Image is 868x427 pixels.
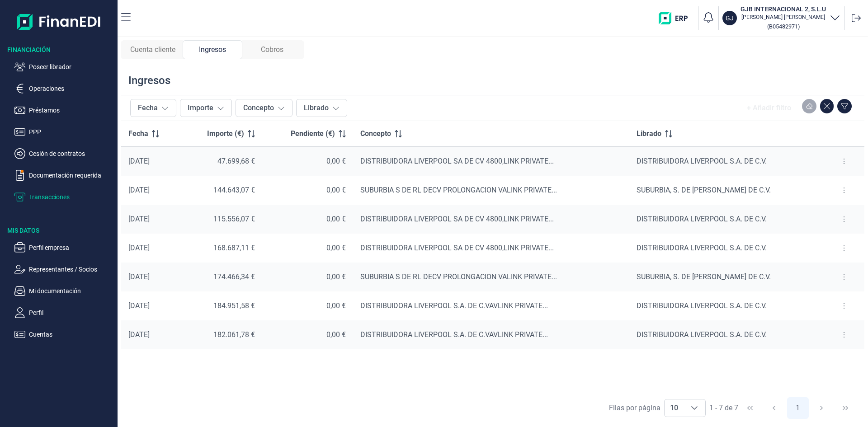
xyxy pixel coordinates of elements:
span: DISTRIBUIDORA LIVERPOOL S.A. DE C.VAVLINK PRIVATE... [360,330,548,339]
img: erp [659,12,694,24]
div: 184.951,58 € [188,301,255,310]
div: 174.466,34 € [188,272,255,282]
p: Perfil empresa [29,242,114,253]
div: Cuenta cliente [123,40,183,59]
div: 115.556,07 € [188,215,255,224]
div: [DATE] [128,301,173,310]
p: Operaciones [29,83,114,94]
div: 0,00 € [269,186,346,195]
span: Concepto [360,128,391,139]
button: PPP [14,127,114,137]
p: PPP [29,127,114,137]
p: Representantes / Socios [29,264,114,275]
div: [DATE] [128,157,173,166]
p: [PERSON_NAME] [PERSON_NAME] [741,14,826,21]
div: Filas por página [609,403,660,413]
button: Poseer librador [14,61,114,72]
button: Perfil empresa [14,242,114,253]
button: Operaciones [14,83,114,94]
div: 144.643,07 € [188,186,255,195]
span: DISTRIBUIDORA LIVERPOOL SA DE CV 4800,LINK PRIVATE... [360,157,554,165]
button: GJGJB INTERNACIONAL 2, S.L.U[PERSON_NAME] [PERSON_NAME](B05482971) [722,5,840,32]
button: Mi documentación [14,286,114,296]
div: [DATE] [128,330,173,339]
div: [DATE] [128,215,173,224]
button: Last Page [835,397,856,419]
div: 182.061,78 € [188,330,255,339]
h3: GJB INTERNACIONAL 2, S.L.U [741,5,826,14]
span: DISTRIBUIDORA LIVERPOOL SA DE CV 4800,LINK PRIVATE... [360,215,554,223]
div: [DATE] [128,272,173,282]
span: 1 - 7 de 7 [709,404,738,412]
button: Cesión de contratos [14,148,114,159]
span: Ingresos [199,44,226,55]
span: DISTRIBUIDORA LIVERPOOL S.A. DE C.V. [637,157,767,165]
p: Cuentas [29,329,114,340]
span: DISTRIBUIDORA LIVERPOOL S.A. DE C.V. [637,330,767,339]
span: 10 [665,399,684,417]
button: First Page [739,397,761,419]
button: Page 1 [787,397,809,419]
button: Cuentas [14,329,114,340]
p: Poseer librador [29,61,114,72]
span: SUBURBIA, S. DE [PERSON_NAME] DE C.V. [637,272,771,281]
span: DISTRIBUIDORA LIVERPOOL S.A. DE C.VAVLINK PRIVATE... [360,301,548,310]
div: Cobros [242,40,302,59]
div: 47.699,68 € [188,157,255,166]
span: Librado [637,128,661,139]
p: Cesión de contratos [29,148,114,159]
p: GJ [726,14,734,23]
div: [DATE] [128,186,173,195]
button: Fecha [130,99,176,117]
button: Next Page [811,397,832,419]
span: Cuenta cliente [130,44,175,55]
button: Importe [180,99,232,117]
button: Previous Page [763,397,785,419]
span: DISTRIBUIDORA LIVERPOOL SA DE CV 4800,LINK PRIVATE... [360,244,554,252]
p: Préstamos [29,105,114,116]
button: Concepto [236,99,292,117]
span: Cobros [261,44,283,55]
img: Logo de aplicación [17,7,101,36]
span: Importe (€) [207,128,244,139]
button: Librado [296,99,347,117]
span: DISTRIBUIDORA LIVERPOOL S.A. DE C.V. [637,215,767,223]
p: Perfil [29,307,114,318]
button: Transacciones [14,192,114,202]
div: 0,00 € [269,301,346,310]
span: Fecha [128,128,148,139]
span: DISTRIBUIDORA LIVERPOOL S.A. DE C.V. [637,244,767,252]
div: 0,00 € [269,330,346,339]
div: 168.687,11 € [188,244,255,253]
button: Perfil [14,307,114,318]
button: Representantes / Socios [14,264,114,275]
button: Documentación requerida [14,170,114,181]
div: Ingresos [183,40,242,59]
span: Pendiente (€) [291,128,335,139]
div: [DATE] [128,244,173,253]
small: Copiar cif [767,23,800,30]
p: Mi documentación [29,286,114,296]
div: Ingresos [128,73,170,88]
div: 0,00 € [269,157,346,166]
button: Préstamos [14,105,114,116]
div: 0,00 € [269,244,346,253]
p: Transacciones [29,192,114,202]
div: 0,00 € [269,215,346,224]
div: Choose [684,399,705,417]
div: 0,00 € [269,272,346,282]
span: DISTRIBUIDORA LIVERPOOL S.A. DE C.V. [637,301,767,310]
p: Documentación requerida [29,170,114,181]
span: SUBURBIA, S. DE [PERSON_NAME] DE C.V. [637,186,771,194]
span: SUBURBIA S DE RL DECV PROLONGACION VALINK PRIVATE... [360,186,557,194]
span: SUBURBIA S DE RL DECV PROLONGACION VALINK PRIVATE... [360,272,557,281]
